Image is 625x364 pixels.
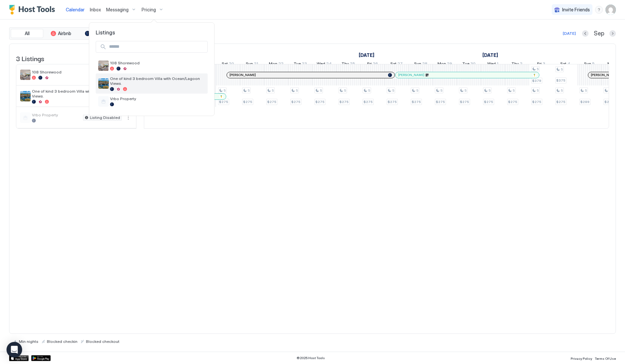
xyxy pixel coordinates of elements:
[98,60,109,71] div: listing image
[110,96,205,101] span: Vrbo Property
[98,78,109,89] div: listing image
[89,29,214,36] span: Listings
[106,41,207,52] input: Input Field
[110,60,205,65] span: 108 Shorewood
[7,342,22,357] div: Open Intercom Messenger
[110,76,205,86] span: One of kind 3 bedroom Villa with Ocean/Lagoon Views.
